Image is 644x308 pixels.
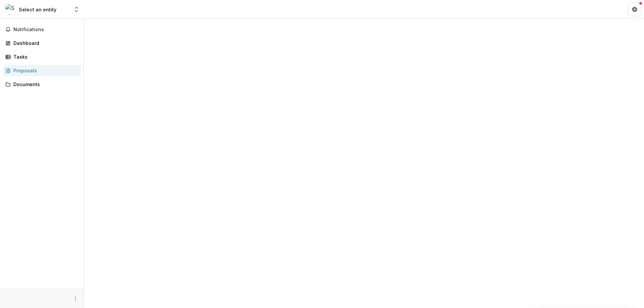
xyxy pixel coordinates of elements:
[13,67,75,74] div: Proposals
[19,6,56,13] div: Select an entity
[13,81,75,88] div: Documents
[628,3,641,16] button: Get Help
[3,65,81,76] a: Proposals
[13,40,75,47] div: Dashboard
[3,24,81,35] button: Notifications
[3,51,81,62] a: Tasks
[71,295,79,303] button: More
[5,4,16,15] img: Select an entity
[72,3,81,16] button: Open entity switcher
[13,53,75,60] div: Tasks
[13,27,78,33] span: Notifications
[3,79,81,90] a: Documents
[3,38,81,49] a: Dashboard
